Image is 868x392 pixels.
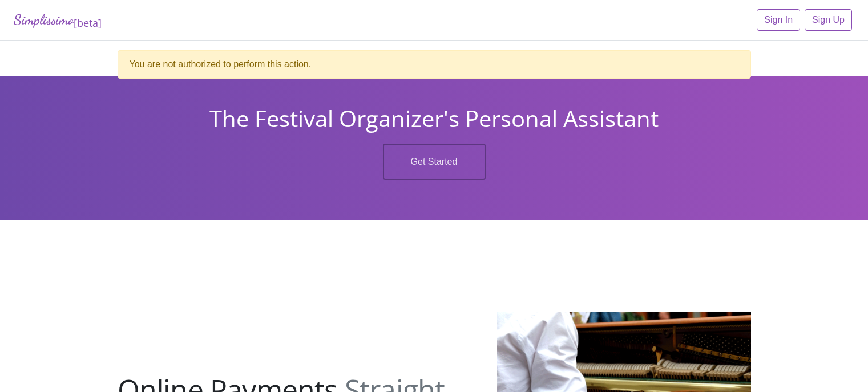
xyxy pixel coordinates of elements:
a: Sign In [757,9,800,31]
a: Get Started [383,144,486,180]
a: Simplissimo[beta] [14,9,102,31]
a: Sign Up [805,9,852,31]
div: You are not authorized to perform this action. [118,50,751,79]
h1: The Festival Organizer's Personal Assistant [9,105,859,132]
sub: [beta] [74,16,102,30]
